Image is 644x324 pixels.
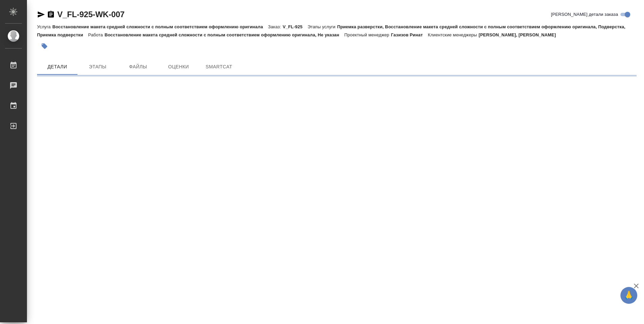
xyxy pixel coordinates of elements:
p: Газизов Ринат [391,32,428,37]
button: Добавить тэг [37,39,52,54]
p: Проектный менеджер [344,32,391,37]
span: [PERSON_NAME] детали заказа [551,11,618,18]
span: Детали [41,63,73,71]
button: Скопировать ссылку для ЯМессенджера [37,10,45,19]
p: Клиентские менеджеры [428,32,479,37]
p: Восстановление макета средней сложности с полным соответствием оформлению оригинала [52,24,268,29]
span: Оценки [162,63,195,71]
p: Заказ: [268,24,283,29]
p: Услуга [37,24,52,29]
span: 🙏 [623,288,635,302]
p: V_FL-925 [283,24,308,29]
span: Файлы [122,63,154,71]
button: Скопировать ссылку [47,10,55,19]
a: V_FL-925-WK-007 [57,10,125,19]
p: [PERSON_NAME], [PERSON_NAME] [479,32,561,37]
p: Восстановление макета средней сложности с полным соответствием оформлению оригинала, Не указан [104,32,344,37]
button: 🙏 [620,287,637,304]
span: Этапы [82,63,114,71]
p: Этапы услуги [308,24,337,29]
span: SmartCat [203,63,235,71]
p: Работа [88,32,105,37]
